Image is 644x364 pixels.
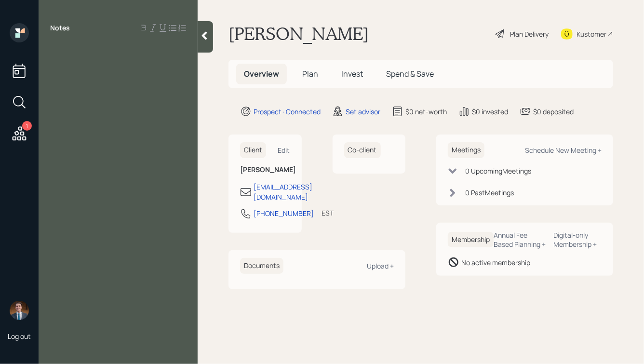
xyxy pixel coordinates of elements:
[448,142,484,158] h6: Meetings
[525,146,602,155] div: Schedule New Meeting +
[8,332,31,341] div: Log out
[322,208,334,218] div: EST
[254,107,321,117] div: Prospect · Connected
[240,258,283,274] h6: Documents
[302,68,318,79] span: Plan
[254,208,314,218] div: [PHONE_NUMBER]
[278,146,290,155] div: Edit
[461,257,530,268] div: No active membership
[244,68,279,79] span: Overview
[254,182,312,202] div: [EMAIL_ADDRESS][DOMAIN_NAME]
[344,142,381,158] h6: Co-client
[386,68,434,79] span: Spend & Save
[405,107,447,117] div: $0 net-worth
[228,23,369,44] h1: [PERSON_NAME]
[448,232,494,248] h6: Membership
[554,230,602,249] div: Digital-only Membership +
[341,68,363,79] span: Invest
[472,107,508,117] div: $0 invested
[510,29,549,39] div: Plan Delivery
[240,166,290,174] h6: [PERSON_NAME]
[10,301,29,320] img: hunter_neumayer.jpg
[494,230,546,249] div: Annual Fee Based Planning +
[577,29,606,39] div: Kustomer
[240,142,266,158] h6: Client
[533,107,574,117] div: $0 deposited
[465,188,514,198] div: 0 Past Meeting s
[367,261,394,270] div: Upload +
[50,23,70,33] label: Notes
[465,166,531,176] div: 0 Upcoming Meeting s
[346,107,380,117] div: Set advisor
[22,121,32,131] div: 1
